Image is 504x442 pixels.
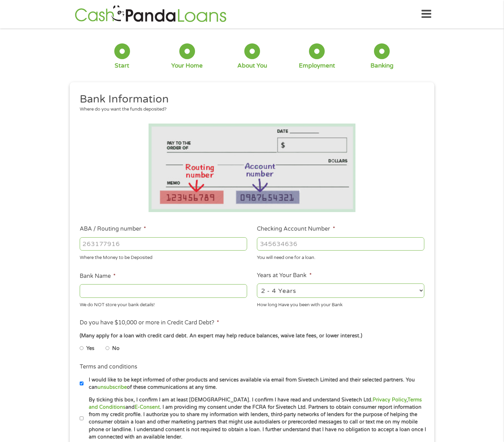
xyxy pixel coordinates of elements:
[80,237,247,251] input: 263177916
[80,225,146,233] label: ABA / Routing number
[257,237,424,251] input: 345634636
[80,299,247,308] div: We do NOT store your bank details!
[80,332,424,340] div: (Many apply for a loan with credit card debt. An expert may help reduce balances, waive late fees...
[257,252,424,261] div: You will need one for a loan.
[80,106,419,113] div: Where do you want the funds deposited?
[84,396,426,441] label: By ticking this box, I confirm I am at least [DEMOGRAPHIC_DATA]. I confirm I have read and unders...
[257,299,424,308] div: How long Have you been with your Bank
[115,62,129,70] div: Start
[89,397,422,410] a: Terms and Conditions
[80,92,419,106] h2: Bank Information
[237,62,267,70] div: About You
[149,124,355,212] img: Routing number location
[84,376,426,391] label: I would like to be kept informed of other products and services available via email from Sivetech...
[80,319,219,327] label: Do you have $10,000 or more in Credit Card Debt?
[373,397,406,403] a: Privacy Policy
[86,345,94,352] label: Yes
[112,345,120,352] label: No
[80,273,116,280] label: Bank Name
[299,62,335,70] div: Employment
[135,404,160,410] a: E-Consent
[98,384,127,390] a: unsubscribe
[257,272,311,279] label: Years at Your Bank
[370,62,394,70] div: Banking
[171,62,203,70] div: Your Home
[80,363,137,371] label: Terms and conditions
[257,225,335,233] label: Checking Account Number
[80,252,247,261] div: Where the Money to be Deposited
[73,4,229,24] img: GetLoanNow Logo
